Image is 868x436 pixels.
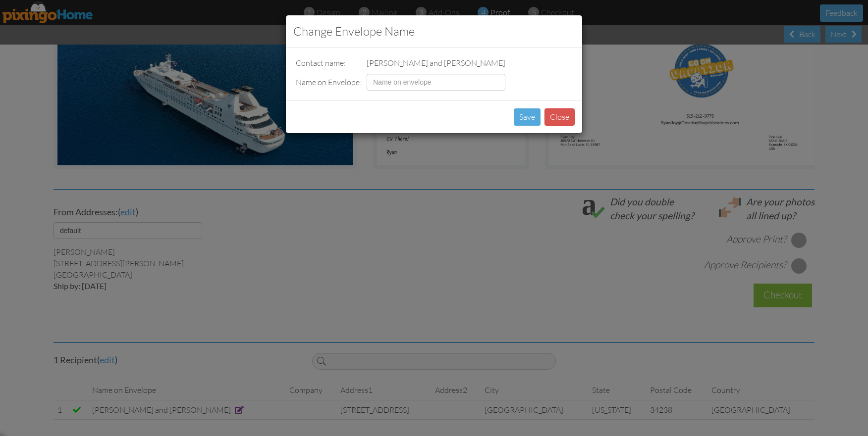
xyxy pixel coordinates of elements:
[293,55,364,71] td: Contact name:
[293,71,364,93] td: Name on Envelope:
[293,23,575,40] h3: Change Envelope Name
[544,108,575,126] button: Close
[367,74,505,91] input: Name on envelope
[514,108,541,126] button: Save
[364,55,508,71] td: [PERSON_NAME] and [PERSON_NAME]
